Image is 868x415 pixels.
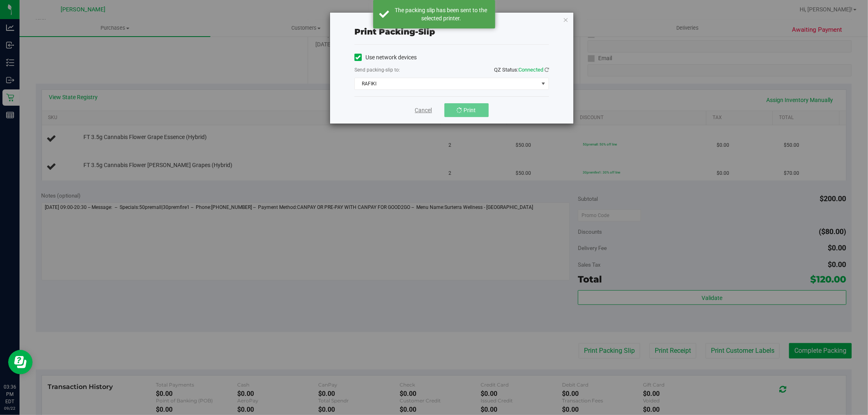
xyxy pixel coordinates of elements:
span: QZ Status: [494,67,549,73]
label: Send packing-slip to: [354,66,400,74]
span: Connected [518,67,543,73]
span: Print [464,107,476,113]
button: Print [444,103,489,117]
div: The packing slip has been sent to the selected printer. [394,6,489,22]
a: Cancel [415,106,432,115]
span: Print packing-slip [354,27,435,37]
span: select [538,78,549,89]
label: Use network devices [354,53,417,62]
iframe: Resource center [8,350,33,374]
span: RAFIKI [355,78,538,89]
